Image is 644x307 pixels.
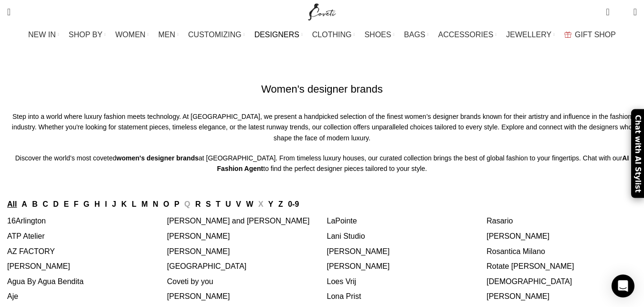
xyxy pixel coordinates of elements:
[617,2,626,21] div: My Wishlist
[246,200,253,208] a: W
[7,153,637,174] p: Discover the world’s most coveted at [GEOGRAPHIC_DATA]. From timeless luxury houses, our curated ...
[153,200,158,208] a: N
[158,25,179,44] a: MEN
[167,292,230,300] a: [PERSON_NAME]
[327,262,390,270] a: [PERSON_NAME]
[121,200,127,208] a: K
[32,200,38,208] a: B
[506,25,555,44] a: JEWELLERY
[327,292,361,300] a: Lona Prist
[21,200,27,208] a: A
[53,200,59,208] a: D
[7,277,84,286] a: Agua By Agua Bendita
[268,200,274,208] a: Y
[327,232,365,240] a: Lani Studio
[575,30,616,39] span: GIFT SHOP
[327,217,357,225] a: LaPointe
[216,200,221,208] a: T
[167,232,230,240] a: [PERSON_NAME]
[312,30,352,39] span: CLOTHING
[306,7,338,15] a: Site logo
[278,200,283,208] a: Z
[564,25,616,44] a: GIFT SHOP
[167,217,310,225] a: [PERSON_NAME] and [PERSON_NAME]
[112,200,116,208] a: J
[7,247,55,255] a: AZ FACTORY
[188,30,242,39] span: CUSTOMIZING
[158,30,176,39] span: MEN
[619,10,626,17] span: 0
[607,5,614,12] span: 0
[188,25,245,44] a: CUSTOMIZING
[105,200,107,208] a: I
[7,200,17,208] a: All
[404,30,425,39] span: BAGS
[184,200,190,208] span: Q
[261,82,382,97] h1: Women's designer brands
[7,232,45,240] a: ATP Atelier
[132,200,137,208] a: L
[364,30,391,39] span: SHOES
[486,217,513,225] a: Rasario
[167,262,247,270] a: [GEOGRAPHIC_DATA]
[7,217,46,225] a: 16Arlington
[95,200,100,208] a: H
[206,200,211,208] a: S
[438,30,494,39] span: ACCESSORIES
[288,200,299,208] a: 0-9
[167,247,230,255] a: [PERSON_NAME]
[69,30,103,39] span: SHOP BY
[327,247,390,255] a: [PERSON_NAME]
[63,200,69,208] a: E
[141,200,148,208] a: M
[438,25,497,44] a: ACCESSORIES
[612,275,634,297] div: Open Intercom Messenger
[601,2,614,21] a: 0
[2,2,15,21] a: Search
[486,232,549,240] a: [PERSON_NAME]
[116,154,199,162] strong: women's designer brands
[116,25,149,44] a: WOMEN
[364,25,394,44] a: SHOES
[564,32,571,38] img: GiftBag
[254,30,299,39] span: DESIGNERS
[174,200,179,208] a: P
[236,200,241,208] a: V
[28,30,56,39] span: NEW IN
[74,200,79,208] a: F
[7,292,18,300] a: Aje
[163,200,169,208] a: O
[7,262,70,270] a: [PERSON_NAME]
[195,200,201,208] a: R
[486,277,572,286] a: [DEMOGRAPHIC_DATA]
[506,30,551,39] span: JEWELLERY
[84,200,89,208] a: G
[7,111,637,143] p: Step into a world where luxury fashion meets technology. At [GEOGRAPHIC_DATA], we present a handp...
[42,200,48,208] a: C
[404,25,428,44] a: BAGS
[225,200,231,208] a: U
[486,292,549,300] a: [PERSON_NAME]
[28,25,59,44] a: NEW IN
[116,30,146,39] span: WOMEN
[254,25,303,44] a: DESIGNERS
[312,25,355,44] a: CLOTHING
[327,277,357,286] a: Loes Vrij
[486,262,574,270] a: Rotate [PERSON_NAME]
[2,25,642,44] div: Main navigation
[258,200,264,208] span: X
[69,25,106,44] a: SHOP BY
[486,247,545,255] a: Rosantica Milano
[167,277,213,286] a: Coveti by you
